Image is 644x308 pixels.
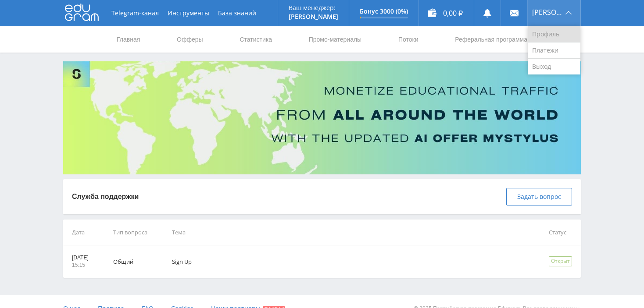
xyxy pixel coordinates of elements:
[537,219,581,245] td: Статус
[517,193,561,200] span: Задать вопрос
[528,42,580,59] a: Платежи
[72,192,139,202] p: Служба поддержки
[72,262,89,269] p: 15:15
[528,59,580,74] a: Выход
[454,26,528,53] a: Реферальная программа
[289,4,338,11] p: Ваш менеджер:
[549,256,572,266] div: Открыт
[360,8,408,15] p: Бонус 3000 (0%)
[239,26,273,53] a: Статистика
[63,219,101,245] td: Дата
[528,26,580,42] a: Профиль
[63,61,581,174] img: Banner
[116,26,141,53] a: Главная
[506,188,572,205] button: Задать вопрос
[160,219,537,245] td: Тема
[72,254,89,262] p: [DATE]
[101,245,160,278] td: Общий
[532,9,563,16] span: [PERSON_NAME]
[101,219,160,245] td: Тип вопроса
[397,26,419,53] a: Потоки
[176,26,204,53] a: Офферы
[308,26,362,53] a: Промо-материалы
[289,13,338,20] p: [PERSON_NAME]
[160,245,537,278] td: Sign Up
